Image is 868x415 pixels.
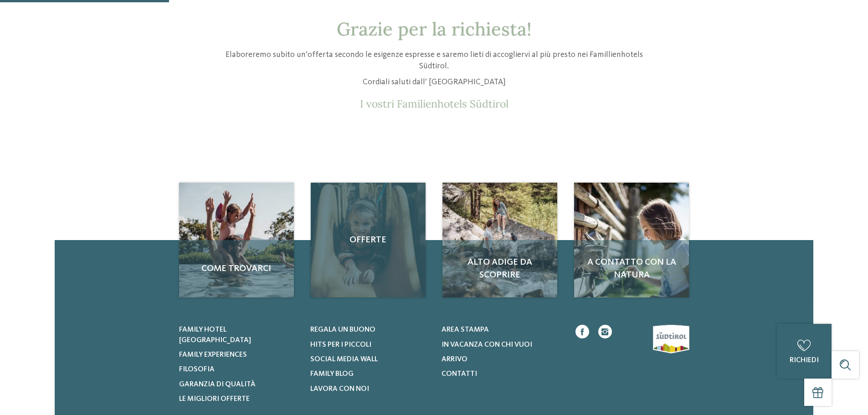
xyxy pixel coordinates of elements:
span: Hits per i piccoli [310,341,371,348]
a: Arrivo [442,354,561,364]
a: Richiesta Come trovarci [179,183,294,297]
a: Regala un buono [310,325,430,335]
span: Arrivo [442,356,467,363]
a: In vacanza con chi vuoi [442,340,561,350]
span: Social Media Wall [310,356,378,363]
a: Hits per i piccoli [310,340,430,350]
span: Family Blog [310,370,354,378]
span: Family hotel [GEOGRAPHIC_DATA] [179,326,251,343]
span: Le migliori offerte [179,395,250,403]
span: Family experiences [179,351,247,359]
span: In vacanza con chi vuoi [442,341,532,348]
span: richiedi [790,357,819,364]
span: Filosofia [179,366,215,373]
a: Area stampa [442,325,561,335]
span: Area stampa [442,326,489,333]
a: Social Media Wall [310,354,430,364]
a: Family Blog [310,369,430,379]
p: Elaboreremo subito un’offerta secondo le esigenze espresse e saremo lieti di accogliervi al più p... [218,49,651,72]
span: Offerte [320,234,416,246]
p: Cordiali saluti dall’ [GEOGRAPHIC_DATA] [218,77,651,88]
a: Richiesta A contatto con la natura [574,183,689,297]
span: Garanzia di qualità [179,381,256,388]
a: Family hotel [GEOGRAPHIC_DATA] [179,325,299,345]
a: richiedi [777,324,832,379]
img: Richiesta [442,183,557,297]
span: Contatti [442,370,477,378]
img: Richiesta [179,183,294,297]
a: Garanzia di qualità [179,379,299,389]
a: Family experiences [179,350,299,360]
span: Alto Adige da scoprire [452,256,548,282]
a: Lavora con noi [310,384,430,394]
a: Richiesta Alto Adige da scoprire [442,183,557,297]
a: Richiesta Offerte [311,183,426,297]
p: I vostri Familienhotels Südtirol [218,97,651,110]
span: Lavora con noi [310,385,369,393]
span: Come trovarci [188,262,285,275]
span: Grazie per la richiesta! [337,17,532,41]
img: Richiesta [574,183,689,297]
a: Le migliori offerte [179,394,299,404]
a: Filosofia [179,364,299,374]
span: A contatto con la natura [583,256,680,282]
a: Contatti [442,369,561,379]
span: Regala un buono [310,326,375,333]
